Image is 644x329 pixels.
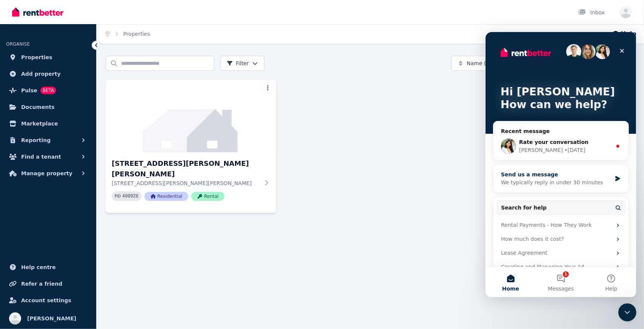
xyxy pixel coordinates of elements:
span: Refer a friend [21,279,62,288]
span: Rental [191,192,224,201]
span: BETA [40,87,56,94]
a: Documents [6,99,90,115]
button: Find a tenant [6,149,90,164]
a: Marketplace [6,116,90,131]
span: Documents [21,103,55,112]
span: Filter [227,60,249,67]
span: Help centre [21,263,56,272]
img: RentBetter [12,6,63,18]
button: Filter [220,56,264,71]
a: PulseBETA [6,83,90,98]
small: PID [115,194,121,198]
span: ORGANISE [6,41,30,47]
span: Find a tenant [21,152,61,161]
span: Residential [144,192,188,201]
h3: [STREET_ADDRESS][PERSON_NAME][PERSON_NAME] [112,158,260,179]
nav: Breadcrumb [97,24,159,44]
div: Inbox [578,9,605,16]
button: More options [263,83,273,93]
span: Add property [21,69,61,78]
code: 400928 [122,194,138,199]
button: Reporting [6,133,90,148]
p: [STREET_ADDRESS][PERSON_NAME][PERSON_NAME] [112,179,260,187]
span: Pulse [21,86,37,95]
a: Properties [6,50,90,65]
a: Refer a friend [6,276,90,291]
a: Help centre [6,260,90,275]
span: Reporting [21,136,51,145]
span: Account settings [21,296,71,305]
button: Manage property [6,166,90,181]
span: Properties [21,53,52,62]
span: Name (A-Z) [467,60,497,67]
iframe: Intercom live chat [486,32,636,297]
iframe: Intercom live chat [618,303,636,321]
a: 8 Alda Pl, Melba[STREET_ADDRESS][PERSON_NAME][PERSON_NAME][STREET_ADDRESS][PERSON_NAME][PERSON_NA... [106,80,276,213]
span: Manage property [21,169,72,178]
span: Marketplace [21,119,58,128]
button: Name (A-Z) [451,56,524,71]
a: Add property [6,66,90,81]
button: Help [612,29,636,38]
a: Properties [123,31,150,37]
span: [PERSON_NAME] [27,314,76,323]
img: 8 Alda Pl, Melba [106,80,276,152]
a: Account settings [6,293,90,308]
